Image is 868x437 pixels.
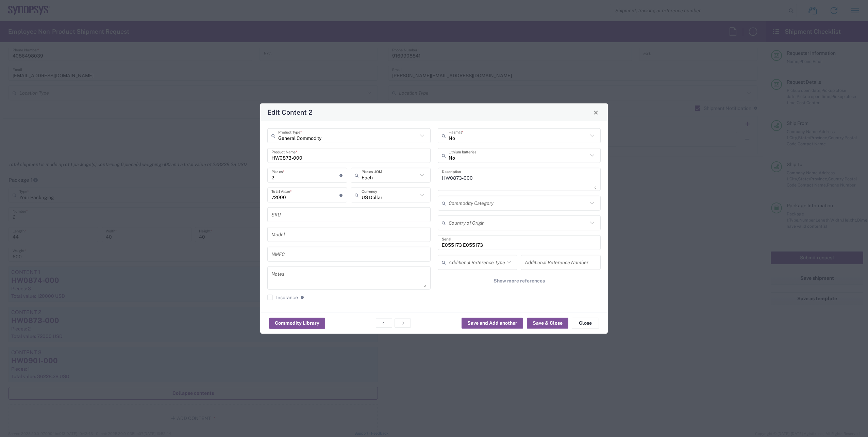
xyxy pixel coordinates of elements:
button: Close [591,108,601,117]
button: Close [572,318,599,328]
h4: Edit Content 2 [267,107,313,117]
label: Insurance [267,295,298,300]
button: Save & Close [527,318,568,328]
button: Commodity Library [269,318,325,328]
span: Show more references [494,278,545,284]
button: Save and Add another [462,318,523,328]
